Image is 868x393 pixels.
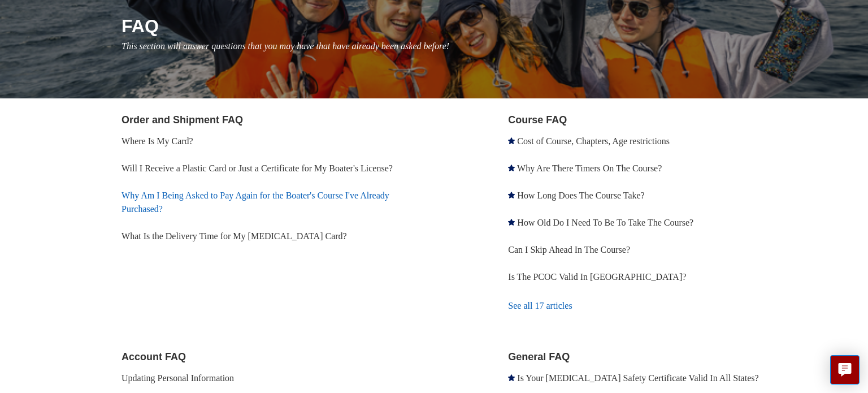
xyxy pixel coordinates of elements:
p: This section will answer questions that you may have that have already been asked before! [121,40,824,53]
a: Why Am I Being Asked to Pay Again for the Boater's Course I've Already Purchased? [121,191,389,214]
a: Can I Skip Ahead In The Course? [508,245,630,254]
a: What Is the Delivery Time for My [MEDICAL_DATA] Card? [121,231,347,241]
a: Cost of Course, Chapters, Age restrictions [517,136,670,146]
a: Is Your [MEDICAL_DATA] Safety Certificate Valid In All States? [517,373,758,383]
a: Order and Shipment FAQ [121,114,243,126]
a: See all 17 articles [508,291,824,321]
button: Live chat [830,355,860,385]
svg: Promoted article [508,165,515,171]
a: Account FAQ [121,351,186,362]
a: Will I Receive a Plastic Card or Just a Certificate for My Boater's License? [121,163,393,173]
a: General FAQ [508,351,570,362]
svg: Promoted article [508,374,515,381]
a: Course FAQ [508,114,567,126]
h1: FAQ [121,12,824,40]
svg: Promoted article [508,219,515,226]
svg: Promoted article [508,192,515,198]
a: Is The PCOC Valid In [GEOGRAPHIC_DATA]? [508,272,686,282]
a: How Long Does The Course Take? [517,191,644,200]
a: Why Are There Timers On The Course? [517,163,662,173]
a: Updating Personal Information [121,373,234,383]
a: How Old Do I Need To Be To Take The Course? [517,218,693,227]
a: Where Is My Card? [121,136,193,146]
svg: Promoted article [508,137,515,144]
